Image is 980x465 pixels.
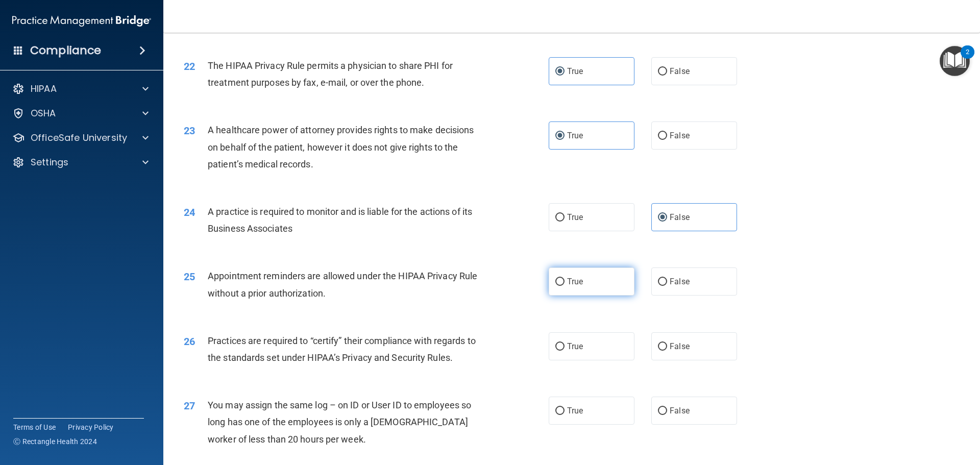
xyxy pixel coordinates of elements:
[966,52,969,65] div: 2
[555,214,565,222] input: True
[13,422,56,432] a: Terms of Use
[670,66,690,76] span: False
[12,156,149,168] a: Settings
[184,125,195,137] span: 23
[940,46,970,76] button: Open Resource Center, 2 new notifications
[208,271,477,298] span: Appointment reminders are allowed under the HIPAA Privacy Rule without a prior authorization.
[658,68,667,76] input: False
[670,406,690,415] span: False
[68,422,114,432] a: Privacy Policy
[12,83,149,95] a: HIPAA
[12,11,151,31] img: PMB logo
[13,436,97,447] span: Ⓒ Rectangle Health 2024
[658,343,667,351] input: False
[567,341,583,351] span: True
[30,43,101,58] h4: Compliance
[658,214,667,222] input: False
[555,132,565,140] input: True
[555,278,565,286] input: True
[184,400,195,412] span: 27
[12,107,149,119] a: OSHA
[31,83,57,95] p: HIPAA
[208,335,476,363] span: Practices are required to “certify” their compliance with regards to the standards set under HIPA...
[567,131,583,140] span: True
[12,132,149,144] a: OfficeSafe University
[658,407,667,415] input: False
[184,271,195,283] span: 25
[670,341,690,351] span: False
[555,407,565,415] input: True
[184,206,195,218] span: 24
[31,156,68,168] p: Settings
[555,343,565,351] input: True
[184,60,195,72] span: 22
[208,125,474,169] span: A healthcare power of attorney provides rights to make decisions on behalf of the patient, howeve...
[208,60,453,88] span: The HIPAA Privacy Rule permits a physician to share PHI for treatment purposes by fax, e-mail, or...
[567,66,583,76] span: True
[31,107,56,119] p: OSHA
[208,400,471,444] span: You may assign the same log – on ID or User ID to employees so long has one of the employees is o...
[555,68,565,76] input: True
[31,132,127,144] p: OfficeSafe University
[567,212,583,222] span: True
[208,206,472,234] span: A practice is required to monitor and is liable for the actions of its Business Associates
[658,132,667,140] input: False
[670,277,690,286] span: False
[567,277,583,286] span: True
[567,406,583,415] span: True
[184,335,195,348] span: 26
[658,278,667,286] input: False
[670,131,690,140] span: False
[670,212,690,222] span: False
